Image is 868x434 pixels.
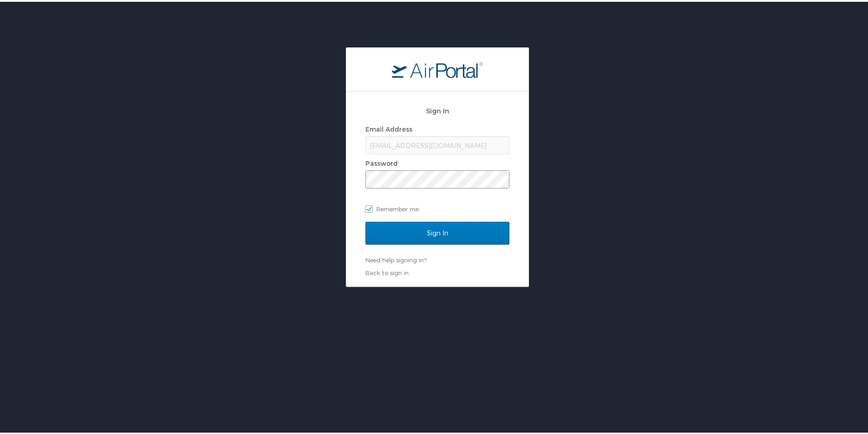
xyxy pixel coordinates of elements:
label: Password [365,158,398,165]
h2: Sign In [365,104,509,114]
label: Email Address [365,123,412,131]
a: Need help signing in? [365,255,426,262]
label: Remember me [365,200,509,214]
input: Sign In [365,220,509,243]
img: logo [392,60,483,76]
a: Back to sign in [365,267,409,275]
